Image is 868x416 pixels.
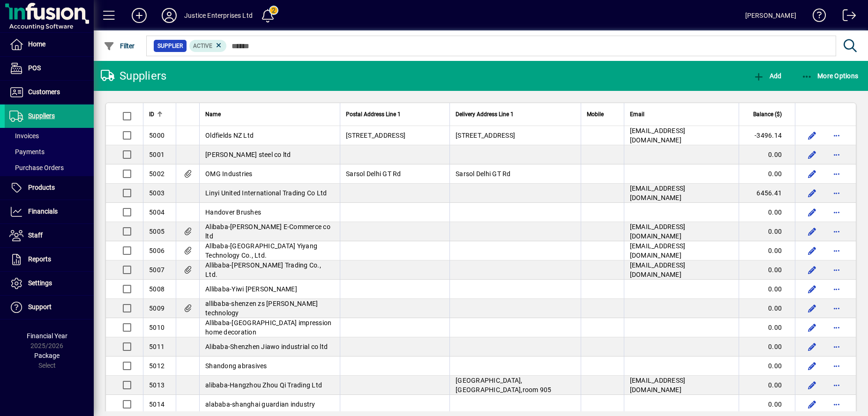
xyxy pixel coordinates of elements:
[751,67,784,84] button: Add
[149,189,165,197] span: 5003
[829,224,844,239] button: More options
[101,37,137,54] button: Filter
[346,132,405,139] span: [STREET_ADDRESS]
[205,170,253,178] span: OMG Industries
[829,282,844,297] button: More options
[739,126,795,145] td: -3496.14
[149,381,165,389] span: 5013
[28,40,45,48] span: Home
[189,40,227,52] mat-chip: Activation Status: Active
[5,144,94,160] a: Payments
[829,186,844,201] button: More options
[829,378,844,393] button: More options
[456,377,552,394] span: [GEOGRAPHIC_DATA],[GEOGRAPHIC_DATA],room 905
[829,301,844,316] button: More options
[205,109,221,119] span: Name
[805,205,820,220] button: Edit
[456,132,515,139] span: [STREET_ADDRESS]
[745,109,790,119] div: Balance ($)
[739,318,795,337] td: 0.00
[5,160,94,176] a: Purchase Orders
[805,147,820,162] button: Edit
[739,164,795,184] td: 0.00
[5,81,94,104] a: Customers
[5,176,94,200] a: Products
[5,128,94,144] a: Invoices
[829,243,844,258] button: More options
[630,242,686,259] span: [EMAIL_ADDRESS][DOMAIN_NAME]
[799,67,861,84] button: More Options
[456,170,511,178] span: Sarsol Delhi GT Rd
[9,148,45,156] span: Payments
[154,7,184,24] button: Profile
[28,255,51,263] span: Reports
[829,128,844,143] button: More options
[346,170,401,178] span: Sarsol Delhi GT Rd
[805,301,820,316] button: Edit
[28,279,52,287] span: Settings
[753,109,782,119] span: Balance ($)
[205,109,334,119] div: Name
[829,262,844,277] button: More options
[739,260,795,280] td: 0.00
[5,57,94,80] a: POS
[739,337,795,357] td: 0.00
[829,397,844,412] button: More options
[801,72,859,80] span: More Options
[149,208,165,216] span: 5004
[28,231,43,239] span: Staff
[205,319,331,336] span: Allibaba-[GEOGRAPHIC_DATA] impression home decoration
[745,8,796,23] div: [PERSON_NAME]
[739,203,795,222] td: 0.00
[805,282,820,297] button: Edit
[5,248,94,271] a: Reports
[630,185,686,201] span: [EMAIL_ADDRESS][DOMAIN_NAME]
[205,300,318,317] span: allibaba-shenzen zs [PERSON_NAME] technology
[205,132,254,139] span: Oldfields NZ Ltd
[205,151,291,158] span: [PERSON_NAME] steel co ltd
[829,147,844,162] button: More options
[149,170,165,178] span: 5002
[149,305,165,312] span: 5009
[805,378,820,393] button: Edit
[205,261,321,278] span: Allibaba-[PERSON_NAME] Trading Co., Ltd.
[149,362,165,370] span: 5012
[805,320,820,335] button: Edit
[5,272,94,295] a: Settings
[805,186,820,201] button: Edit
[739,395,795,414] td: 0.00
[739,376,795,395] td: 0.00
[9,132,39,140] span: Invoices
[805,224,820,239] button: Edit
[149,109,170,119] div: ID
[805,128,820,143] button: Edit
[27,332,67,340] span: Financial Year
[805,166,820,181] button: Edit
[205,208,261,216] span: Handover Brushes
[630,109,644,119] span: Email
[805,262,820,277] button: Edit
[805,358,820,373] button: Edit
[149,247,165,254] span: 5006
[829,166,844,181] button: More options
[193,43,212,49] span: Active
[739,299,795,318] td: 0.00
[205,381,322,389] span: alibaba-Hangzhou Zhou Qi Trading Ltd
[829,320,844,335] button: More options
[28,184,55,191] span: Products
[101,68,166,83] div: Suppliers
[205,285,297,293] span: Allibaba-Yiwi [PERSON_NAME]
[456,109,514,119] span: Delivery Address Line 1
[5,296,94,319] a: Support
[149,266,165,274] span: 5007
[587,109,618,119] div: Mobile
[28,112,55,119] span: Suppliers
[805,397,820,412] button: Edit
[630,109,733,119] div: Email
[28,303,52,311] span: Support
[149,109,154,119] span: ID
[630,127,686,144] span: [EMAIL_ADDRESS][DOMAIN_NAME]
[205,401,315,408] span: alababa-shanghai guardian industry
[157,41,183,51] span: Supplier
[806,2,826,32] a: Knowledge Base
